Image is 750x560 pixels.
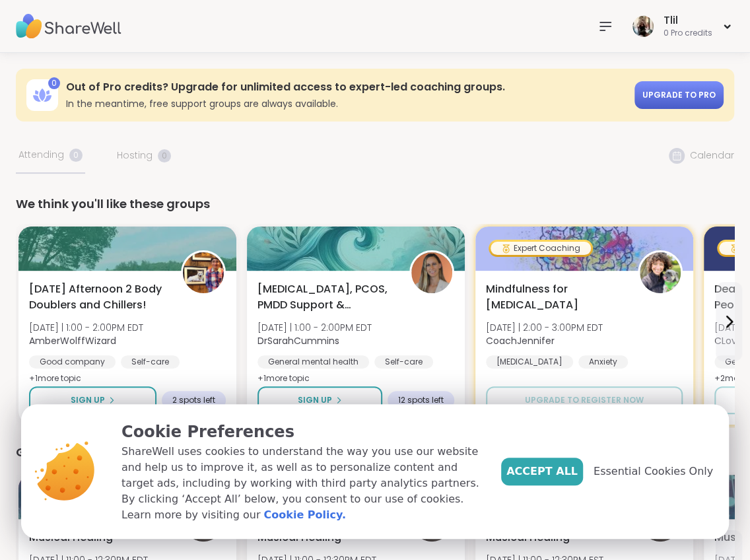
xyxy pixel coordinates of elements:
[121,444,480,523] p: ShareWell uses cookies to understand the way you use our website and help us to improve it, as we...
[491,242,591,255] div: Expert Coaching
[71,394,105,406] span: Sign Up
[578,355,628,368] div: Anxiety
[16,3,121,50] img: ShareWell Nav Logo
[29,321,143,334] span: [DATE] | 1:00 - 2:00PM EDT
[257,281,395,313] span: [MEDICAL_DATA], PCOS, PMDD Support & Empowerment
[257,386,382,414] button: Sign Up
[172,395,215,405] span: 2 spots left
[640,252,681,293] img: CoachJennifer
[121,355,180,368] div: Self-care
[66,97,627,110] h3: In the meantime, free support groups are always available.
[257,321,372,334] span: [DATE] | 1:00 - 2:00PM EDT
[664,28,712,39] div: 0 Pro credits
[642,89,716,100] span: Upgrade to Pro
[257,334,339,347] b: DrSarahCummins
[29,281,166,313] span: [DATE] Afternoon 2 Body Doublers and Chillers!
[501,458,583,485] button: Accept All
[263,507,345,523] a: Cookie Policy.
[183,252,224,293] img: AmberWolffWizard
[486,386,683,414] button: Upgrade to register now
[29,334,116,347] b: AmberWolffWizard
[486,321,603,334] span: [DATE] | 2:00 - 3:00PM EDT
[525,394,644,406] span: Upgrade to register now
[486,281,623,313] span: Mindfulness for [MEDICAL_DATA]
[16,195,734,213] div: We think you'll like these groups
[298,394,332,406] span: Sign Up
[594,464,713,479] span: Essential Cookies Only
[29,386,156,414] button: Sign Up
[374,355,433,368] div: Self-care
[506,464,578,479] span: Accept All
[411,252,452,293] img: DrSarahCummins
[486,355,573,368] div: [MEDICAL_DATA]
[714,334,743,347] b: CLove
[634,81,724,109] a: Upgrade to Pro
[48,77,60,89] div: 0
[257,355,369,368] div: General mental health
[121,420,480,444] p: Cookie Preferences
[66,80,627,94] h3: Out of Pro credits? Upgrade for unlimited access to expert-led coaching groups.
[398,395,444,405] span: 12 spots left
[632,16,654,37] img: Tlil
[486,334,555,347] b: CoachJennifer
[29,355,116,368] div: Good company
[664,13,712,28] div: Tlil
